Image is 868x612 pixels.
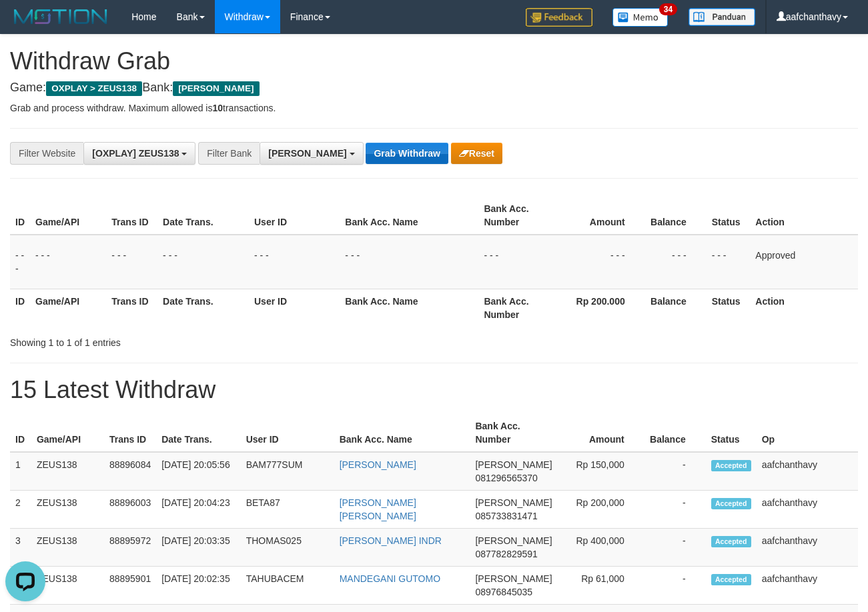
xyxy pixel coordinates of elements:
button: Grab Withdraw [366,143,448,164]
td: BETA87 [241,491,334,529]
td: ZEUS138 [31,452,104,491]
td: 2 [10,491,31,529]
th: Trans ID [106,197,157,235]
span: Accepted [711,574,751,585]
th: Balance [645,289,707,327]
div: Showing 1 to 1 of 1 entries [10,331,352,349]
td: - [644,529,706,567]
th: Date Trans. [157,197,249,235]
span: OXPLAY > ZEUS138 [46,81,142,96]
h1: 15 Latest Withdraw [10,377,858,403]
td: Rp 200,000 [558,491,644,529]
th: Status [707,197,751,235]
th: Balance [644,414,706,452]
td: - [644,567,706,605]
th: Amount [554,197,645,235]
span: Copy 081296565370 to clipboard [475,473,537,483]
th: Bank Acc. Number [478,197,554,235]
th: Bank Acc. Name [340,289,478,327]
td: - - - [249,235,340,289]
a: MANDEGANI GUTOMO [340,573,440,584]
span: 34 [659,3,677,15]
td: [DATE] 20:03:35 [156,529,240,567]
td: - - - [157,235,249,289]
td: - - - [645,235,707,289]
span: Accepted [711,460,751,471]
th: Balance [645,197,707,235]
th: User ID [249,289,340,327]
th: Game/API [30,289,106,327]
td: - - - [10,235,30,289]
th: Action [750,197,858,235]
span: Accepted [711,536,751,547]
a: [PERSON_NAME] INDR [340,535,442,546]
td: aafchanthavy [757,567,858,605]
td: - - - [478,235,554,289]
button: [PERSON_NAME] [260,142,363,165]
td: aafchanthavy [757,529,858,567]
th: Trans ID [104,414,156,452]
th: Date Trans. [157,289,249,327]
span: [OXPLAY] ZEUS138 [92,148,179,159]
td: 88896084 [104,452,156,491]
td: [DATE] 20:02:35 [156,567,240,605]
a: [PERSON_NAME] [PERSON_NAME] [340,497,416,521]
span: [PERSON_NAME] [475,459,552,470]
span: Copy 087782829591 to clipboard [475,549,537,559]
th: Bank Acc. Number [470,414,557,452]
td: 3 [10,529,31,567]
td: - - - [340,235,478,289]
td: 88896003 [104,491,156,529]
span: Copy 08976845035 to clipboard [475,587,532,597]
strong: 10 [212,103,223,113]
td: [DATE] 20:04:23 [156,491,240,529]
th: Trans ID [106,289,157,327]
img: panduan.png [689,8,755,26]
button: Reset [451,143,502,164]
th: Bank Acc. Name [334,414,470,452]
td: ZEUS138 [31,567,104,605]
img: Feedback.jpg [526,8,592,27]
td: THOMAS025 [241,529,334,567]
div: Filter Website [10,142,83,165]
th: ID [10,289,30,327]
td: BAM777SUM [241,452,334,491]
th: Bank Acc. Name [340,197,478,235]
td: - - - [106,235,157,289]
td: Rp 150,000 [558,452,644,491]
th: ID [10,197,30,235]
span: [PERSON_NAME] [475,535,552,546]
span: [PERSON_NAME] [475,573,552,584]
td: 1 [10,452,31,491]
td: - - - [707,235,751,289]
span: [PERSON_NAME] [173,81,259,96]
button: Open LiveChat chat widget [5,5,45,45]
span: Accepted [711,498,751,509]
td: [DATE] 20:05:56 [156,452,240,491]
td: - [644,491,706,529]
p: Grab and process withdraw. Maximum allowed is transactions. [10,101,858,115]
h1: Withdraw Grab [10,48,858,75]
td: TAHUBACEM [241,567,334,605]
th: ID [10,414,31,452]
span: [PERSON_NAME] [475,497,552,508]
div: Filter Bank [198,142,260,165]
td: 88895901 [104,567,156,605]
th: Date Trans. [156,414,240,452]
th: Amount [558,414,644,452]
td: ZEUS138 [31,529,104,567]
td: - [644,452,706,491]
td: ZEUS138 [31,491,104,529]
td: - - - [30,235,106,289]
th: Game/API [31,414,104,452]
th: User ID [249,197,340,235]
th: Rp 200.000 [554,289,645,327]
th: Op [757,414,858,452]
span: [PERSON_NAME] [268,148,346,159]
td: aafchanthavy [757,491,858,529]
th: Status [706,414,757,452]
img: MOTION_logo.png [10,7,111,27]
th: Status [707,289,751,327]
span: Copy 085733831471 to clipboard [475,511,537,521]
a: [PERSON_NAME] [340,459,416,470]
